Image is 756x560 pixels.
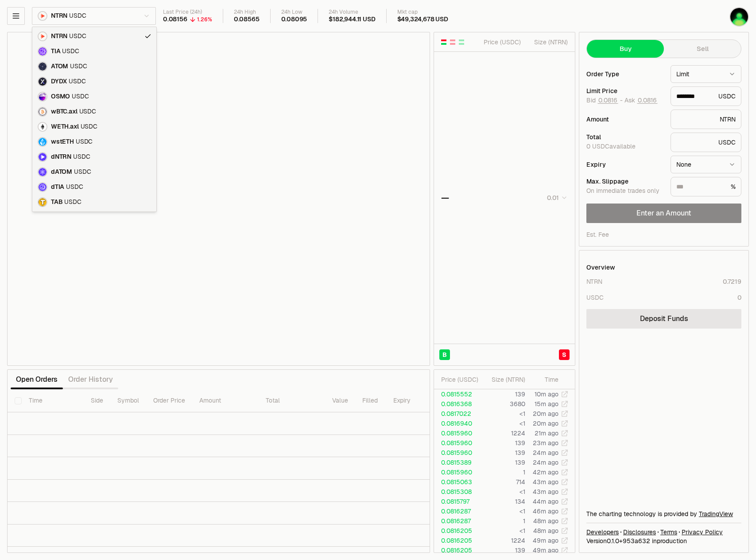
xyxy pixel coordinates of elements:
[39,138,47,146] img: wstETH Logo
[70,63,87,70] span: USDC
[39,168,47,176] img: dATOM Logo
[39,108,47,116] img: wBTC.axl Logo
[51,63,68,70] span: ATOM
[39,63,47,70] img: ATOM Logo
[51,138,74,146] span: wstETH
[51,108,78,116] span: wBTC.axl
[39,183,47,191] img: dTIA Logo
[39,123,47,131] img: WETH.axl Logo
[51,168,72,176] span: dATOM
[76,138,93,146] span: USDC
[62,47,79,55] span: USDC
[51,183,64,191] span: dTIA
[51,198,62,206] span: TAB
[51,78,67,86] span: DYDX
[64,198,81,206] span: USDC
[39,198,47,206] img: TAB Logo
[51,32,67,40] span: NTRN
[51,153,71,161] span: dNTRN
[73,153,90,161] span: USDC
[51,47,60,55] span: TIA
[51,123,79,131] span: WETH.axl
[51,93,70,101] span: OSMO
[74,168,91,176] span: USDC
[39,47,47,55] img: TIA Logo
[39,93,47,101] img: OSMO Logo
[72,93,89,101] span: USDC
[66,183,83,191] span: USDC
[39,32,47,40] img: NTRN Logo
[69,78,85,86] span: USDC
[79,108,96,116] span: USDC
[81,123,97,131] span: USDC
[39,78,47,86] img: DYDX Logo
[39,153,47,161] img: dNTRN Logo
[69,32,86,40] span: USDC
